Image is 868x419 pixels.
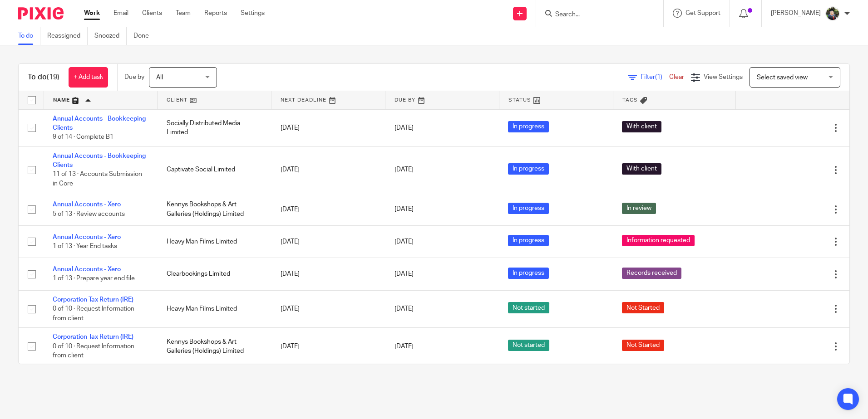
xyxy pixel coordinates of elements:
[704,74,743,80] span: View Settings
[158,225,271,258] td: Heavy Man Films Limited
[554,11,636,19] input: Search
[158,109,271,146] td: Socially Distributed Media Limited
[395,125,414,131] span: [DATE]
[53,201,121,208] a: Annual Accounts - Xero
[84,9,100,18] a: Work
[395,306,414,312] span: [DATE]
[176,9,191,18] a: Team
[622,302,664,313] span: Not Started
[47,27,88,45] a: Reassigned
[53,211,125,217] span: 5 of 13 · Review accounts
[622,340,664,351] span: Not Started
[53,116,146,131] a: Annual Accounts - Bookkeeping Clients
[271,328,385,365] td: [DATE]
[641,74,669,80] span: Filter
[158,193,271,225] td: Kennys Bookshops & Art Galleries (Holdings) Limited
[124,73,144,82] p: Due by
[94,27,127,45] a: Snoozed
[53,134,113,140] span: 9 of 14 · Complete B1
[395,206,414,213] span: [DATE]
[53,297,133,303] a: Corporation Tax Return (IRE)
[669,74,684,80] a: Clear
[53,171,142,187] span: 11 of 13 · Accounts Submission in Core
[47,73,59,81] span: (19)
[158,258,271,290] td: Clearbookings Limited
[53,276,135,282] span: 1 of 13 · Prepare year end file
[655,74,662,80] span: (1)
[771,9,821,18] p: [PERSON_NAME]
[133,27,156,45] a: Done
[395,343,414,350] span: [DATE]
[18,27,40,45] a: To do
[271,258,385,290] td: [DATE]
[142,9,162,18] a: Clients
[271,146,385,193] td: [DATE]
[508,121,549,132] span: In progress
[241,9,265,18] a: Settings
[508,268,549,279] span: In progress
[395,271,414,277] span: [DATE]
[686,10,720,16] span: Get Support
[53,306,134,322] span: 0 of 10 · Request Information from client
[622,235,695,246] span: Information requested
[508,302,549,313] span: Not started
[204,9,227,18] a: Reports
[271,193,385,225] td: [DATE]
[156,74,163,81] span: All
[825,6,840,21] img: Jade.jpeg
[622,97,638,102] span: Tags
[28,73,59,82] h1: To do
[158,290,271,327] td: Heavy Man Films Limited
[18,7,64,19] img: Pixie
[271,109,385,146] td: [DATE]
[622,121,661,132] span: With client
[53,153,146,168] a: Annual Accounts - Bookkeeping Clients
[508,235,549,246] span: In progress
[69,67,108,88] a: + Add task
[271,290,385,327] td: [DATE]
[395,167,414,173] span: [DATE]
[622,163,661,175] span: With client
[508,340,549,351] span: Not started
[622,203,656,214] span: In review
[271,225,385,258] td: [DATE]
[158,146,271,193] td: Captivate Social Limited
[508,203,549,214] span: In progress
[53,334,133,340] a: Corporation Tax Return (IRE)
[757,74,808,81] span: Select saved view
[113,9,128,18] a: Email
[508,163,549,175] span: In progress
[395,239,414,245] span: [DATE]
[53,266,121,273] a: Annual Accounts - Xero
[158,328,271,365] td: Kennys Bookshops & Art Galleries (Holdings) Limited
[53,343,134,359] span: 0 of 10 · Request Information from client
[622,268,681,279] span: Records received
[53,234,121,240] a: Annual Accounts - Xero
[53,243,117,249] span: 1 of 13 · Year End tasks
